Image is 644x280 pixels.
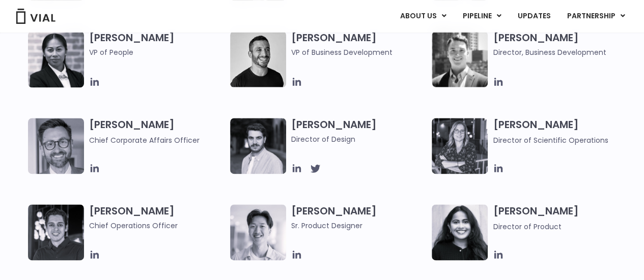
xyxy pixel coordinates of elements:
[89,220,225,231] span: Chief Operations Officer
[392,8,454,25] a: ABOUT USMenu Toggle
[432,31,488,87] img: A black and white photo of a smiling man in a suit at ARVO 2023.
[28,31,84,87] img: Catie
[28,204,84,260] img: Headshot of smiling man named Josh
[493,222,561,232] span: Director of Product
[28,118,84,174] img: Paolo-M
[89,118,225,146] h3: [PERSON_NAME]
[432,118,488,174] img: Headshot of smiling woman named Sarah
[510,8,558,25] a: UPDATES
[89,47,225,58] span: VP of People
[230,204,286,260] img: Brennan
[493,31,629,58] h3: [PERSON_NAME]
[432,204,488,260] img: Smiling woman named Dhruba
[230,118,286,174] img: Headshot of smiling man named Albert
[493,204,629,232] h3: [PERSON_NAME]
[89,204,225,231] h3: [PERSON_NAME]
[291,204,427,231] h3: [PERSON_NAME]
[15,9,56,24] img: Vial Logo
[493,135,608,145] span: Director of Scientific Operations
[455,8,509,25] a: PIPELINEMenu Toggle
[493,118,629,146] h3: [PERSON_NAME]
[291,220,427,231] span: Sr. Product Designer
[291,134,427,145] span: Director of Design
[291,118,427,145] h3: [PERSON_NAME]
[559,8,633,25] a: PARTNERSHIPMenu Toggle
[230,31,286,87] img: A black and white photo of a man smiling.
[493,47,629,58] span: Director, Business Development
[89,135,200,145] span: Chief Corporate Affairs Officer
[291,31,427,58] h3: [PERSON_NAME]
[291,47,427,58] span: VP of Business Development
[89,31,225,73] h3: [PERSON_NAME]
